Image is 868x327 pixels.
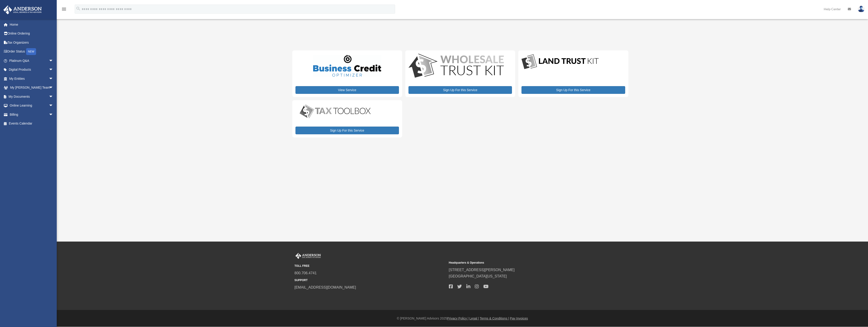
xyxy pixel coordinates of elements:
[470,317,479,320] a: Legal |
[3,92,60,101] a: My Documentsarrow_drop_down
[57,316,868,321] div: © [PERSON_NAME] Advisors 2025
[3,110,60,119] a: Billingarrow_drop_down
[447,317,469,320] a: Privacy Policy |
[3,74,60,83] a: My Entitiesarrow_drop_down
[3,119,60,128] a: Events Calendar
[49,101,58,110] span: arrow_drop_down
[449,260,600,265] small: Headquarters & Operations
[295,285,356,289] a: [EMAIL_ADDRESS][DOMAIN_NAME]
[2,5,43,14] img: Anderson Advisors Platinum Portal
[3,29,60,38] a: Online Ordering
[49,92,58,101] span: arrow_drop_down
[858,6,865,12] img: User Pic
[449,274,507,278] a: [GEOGRAPHIC_DATA][US_STATE]
[295,86,399,94] a: View Service
[49,74,58,83] span: arrow_drop_down
[521,54,599,70] img: LandTrust_lgo-1.jpg
[3,83,60,92] a: My [PERSON_NAME] Teamarrow_drop_down
[61,6,67,12] i: menu
[26,48,36,55] div: NEW
[510,317,528,320] a: Pay Invoices
[295,253,322,259] img: Anderson Advisors Platinum Portal
[480,317,509,320] a: Terms & Conditions |
[449,268,515,272] a: [STREET_ADDRESS][PERSON_NAME]
[3,65,58,74] a: Digital Productsarrow_drop_down
[295,278,446,283] small: SUPPORT
[76,6,81,11] i: search
[408,54,504,79] img: WS-Trust-Kit-lgo-1.jpg
[49,56,58,65] span: arrow_drop_down
[408,86,512,94] a: Sign Up For this Service
[521,86,625,94] a: Sign Up For this Service
[49,110,58,119] span: arrow_drop_down
[3,38,60,47] a: Tax Organizers
[295,127,399,134] a: Sign Up For this Service
[61,8,67,12] a: menu
[3,101,60,110] a: Online Learningarrow_drop_down
[3,56,60,65] a: Platinum Q&Aarrow_drop_down
[295,103,375,119] img: taxtoolbox_new-1.webp
[295,264,446,268] small: TOLL FREE
[49,83,58,92] span: arrow_drop_down
[49,65,58,75] span: arrow_drop_down
[3,47,60,56] a: Order StatusNEW
[295,271,317,275] a: 800.706.4741
[3,20,60,29] a: Home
